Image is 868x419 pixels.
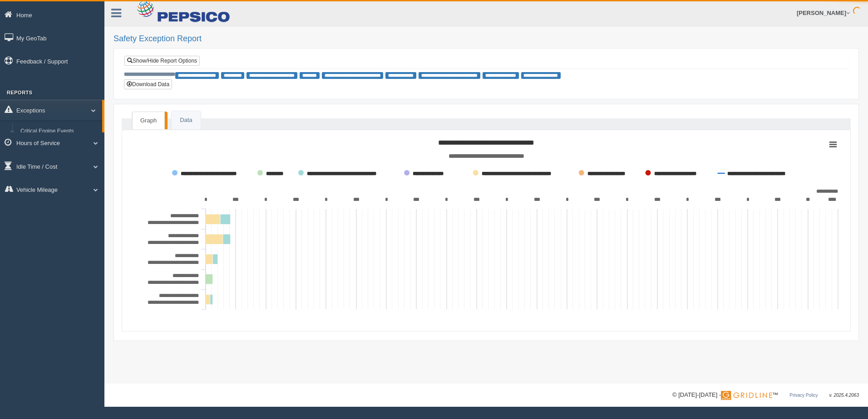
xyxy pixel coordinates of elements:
span: v. 2025.4.2063 [829,393,859,398]
div: © [DATE]-[DATE] - ™ [672,390,859,400]
h2: Safety Exception Report [113,34,859,44]
a: Graph [132,112,165,130]
a: Critical Engine Events [16,123,102,140]
a: Data [172,111,200,130]
button: Download Data [124,79,172,89]
img: Gridline [721,391,772,400]
a: Privacy Policy [789,393,818,398]
a: Show/Hide Report Options [124,56,200,66]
